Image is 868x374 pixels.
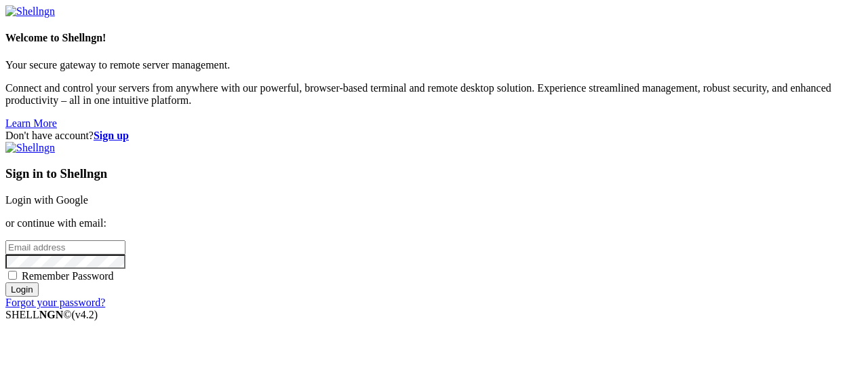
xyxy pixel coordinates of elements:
p: Connect and control your servers from anywhere with our powerful, browser-based terminal and remo... [5,82,863,107]
a: Login with Google [5,194,88,206]
input: Remember Password [8,271,17,280]
p: or continue with email: [5,217,863,229]
img: Shellngn [5,5,55,18]
span: 4.2.0 [72,309,98,320]
p: Your secure gateway to remote server management. [5,59,863,71]
b: NGN [39,309,64,320]
input: Login [5,282,39,297]
span: Remember Password [22,270,114,282]
a: Sign up [94,130,129,141]
img: Shellngn [5,142,55,154]
h3: Sign in to Shellngn [5,166,863,181]
a: Forgot your password? [5,297,105,308]
a: Learn More [5,117,57,129]
h4: Welcome to Shellngn! [5,32,863,44]
span: SHELL © [5,309,98,320]
div: Don't have account? [5,130,863,142]
input: Email address [5,240,125,255]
